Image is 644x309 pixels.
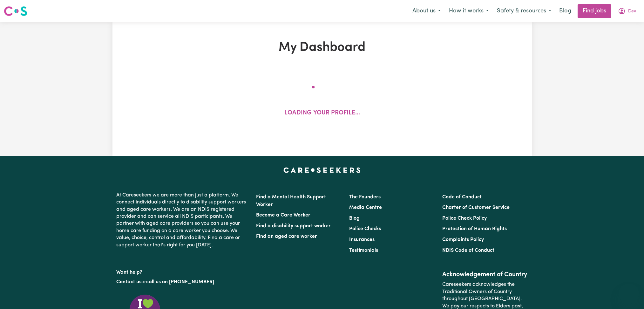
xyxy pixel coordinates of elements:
button: Safety & resources [493,4,555,18]
a: Police Check Policy [442,216,487,221]
h2: Acknowledgement of Country [442,271,528,278]
a: Insurances [349,237,375,242]
a: Charter of Customer Service [442,205,510,210]
a: call us on [PHONE_NUMBER] [146,279,214,285]
a: Protection of Human Rights [442,226,507,231]
p: At Careseekers we are more than just a platform. We connect individuals directly to disability su... [116,189,248,251]
a: Blog [349,216,360,221]
a: Code of Conduct [442,195,482,200]
button: How it works [445,4,493,18]
button: About us [408,4,445,18]
a: Complaints Policy [442,237,484,242]
a: Find a Mental Health Support Worker [256,195,326,207]
p: Loading your profile... [284,109,360,118]
p: or [116,276,248,288]
a: Find a disability support worker [256,223,331,229]
h1: My Dashboard [186,40,458,55]
a: Media Centre [349,205,382,210]
iframe: Button to launch messaging window [619,284,639,304]
a: The Founders [349,195,381,200]
p: Want help? [116,266,248,276]
a: Police Checks [349,226,381,231]
a: Find jobs [578,4,611,18]
img: Careseekers logo [4,5,27,17]
a: Blog [555,4,575,18]
a: Testimonials [349,248,378,253]
a: Become a Care Worker [256,213,310,218]
button: My Account [614,4,640,18]
span: Dev [628,8,636,15]
a: Contact us [116,279,141,285]
a: Careseekers logo [4,4,27,18]
a: Careseekers home page [283,168,361,173]
a: Find an aged care worker [256,234,317,239]
a: NDIS Code of Conduct [442,248,494,253]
